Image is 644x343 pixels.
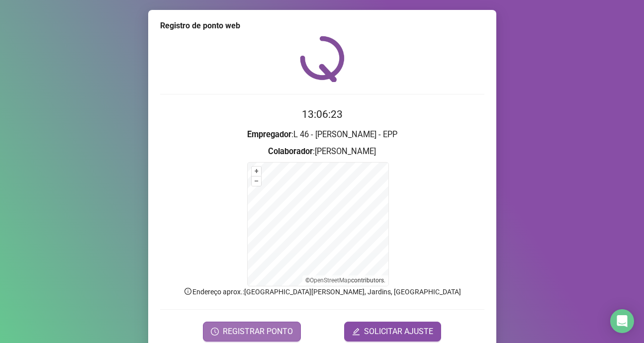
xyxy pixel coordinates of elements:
span: info-circle [184,287,192,296]
img: QRPoint [300,36,345,82]
h3: : L 46 - [PERSON_NAME] - EPP [160,128,484,141]
span: SOLICITAR AJUSTE [364,326,433,338]
span: clock-circle [211,328,219,336]
h3: : [PERSON_NAME] [160,145,484,158]
button: – [252,176,261,186]
div: Open Intercom Messenger [610,309,634,333]
button: editSOLICITAR AJUSTE [344,322,441,342]
button: + [252,167,261,176]
button: REGISTRAR PONTO [203,322,301,342]
a: OpenStreetMap [310,277,351,284]
li: © contributors. [305,277,385,284]
span: REGISTRAR PONTO [223,326,293,338]
strong: Colaborador [268,147,313,156]
time: 13:06:23 [302,108,343,120]
span: edit [352,328,360,336]
strong: Empregador [247,130,291,139]
p: Endereço aprox. : [GEOGRAPHIC_DATA][PERSON_NAME], Jardins, [GEOGRAPHIC_DATA] [160,286,484,297]
div: Registro de ponto web [160,20,484,32]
